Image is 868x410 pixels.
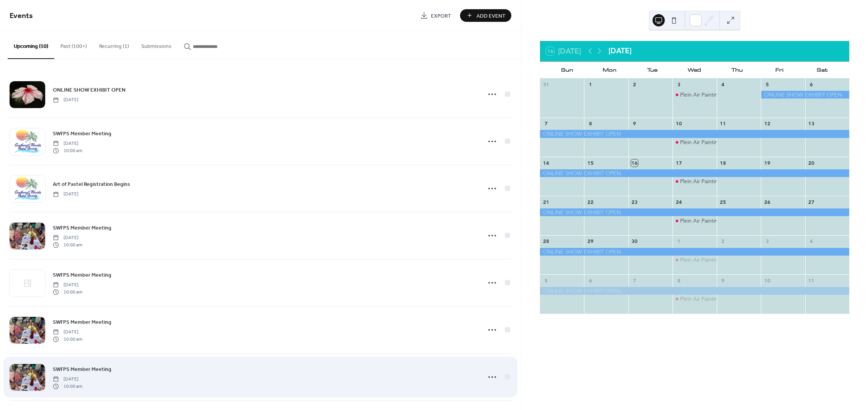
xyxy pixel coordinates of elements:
div: Plein Air Painting [672,91,716,98]
div: 22 [587,199,594,206]
div: Plein Air Painting [680,91,721,98]
div: Plein Air Painting [672,138,716,146]
div: 1 [587,81,594,88]
div: 12 [764,120,770,127]
div: 20 [808,159,815,166]
div: 26 [764,199,770,206]
span: [DATE] [53,140,82,147]
span: 10:00 am [53,383,82,390]
div: Tue [631,62,674,78]
button: Add Event [460,9,511,22]
div: Fri [758,62,801,78]
div: 29 [587,238,594,245]
a: SWFPS Member Meeting [53,271,111,279]
div: Sun [546,62,589,78]
span: SWFPS Member Meeting [53,271,111,279]
span: 10:00 am [53,289,82,295]
span: 10:00 am [53,336,82,343]
div: 30 [631,238,638,245]
span: [DATE] [53,97,78,103]
div: 5 [543,277,550,284]
div: 7 [543,120,550,127]
div: Plein Air Painting [680,217,721,225]
div: 27 [808,199,815,206]
div: ONLINE SHOW EXHIBIT OPEN [540,130,849,138]
div: 8 [675,277,682,284]
span: [DATE] [53,376,82,383]
div: 16 [631,159,638,166]
a: SWFPS Member Meeting [53,223,111,232]
div: 3 [675,81,682,88]
div: Plein Air Painting [680,138,721,146]
button: Upcoming (10) [8,31,54,59]
div: 23 [631,199,638,206]
a: Art of Pastel Registration Begins [53,180,130,189]
div: 6 [808,81,815,88]
div: 2 [631,81,638,88]
div: 31 [543,81,550,88]
div: 4 [720,81,726,88]
div: ONLINE SHOW EXHIBIT OPEN [540,208,849,216]
div: Mon [589,62,631,78]
div: 25 [720,199,726,206]
div: 11 [808,277,815,284]
div: Plein Air Painting [672,177,716,185]
div: 21 [543,199,550,206]
a: SWFPS Member Meeting [53,129,111,138]
div: 3 [764,238,770,245]
div: Sat [801,62,843,78]
div: 9 [631,120,638,127]
div: 5 [764,81,770,88]
div: 9 [720,277,726,284]
button: Submissions [135,31,178,58]
span: SWFPS Member Meeting [53,318,111,326]
span: ONLINE SHOW EXHIBIT OPEN [53,86,126,94]
div: Plein Air Painting [672,217,716,225]
button: Past (100+) [54,31,93,58]
div: 2 [720,238,726,245]
span: 10:00 am [53,241,82,248]
span: [DATE] [53,329,82,336]
div: 14 [543,159,550,166]
div: Plein Air Painting [680,256,721,264]
div: 28 [543,238,550,245]
div: 17 [675,159,682,166]
div: ONLINE SHOW EXHIBIT OPEN [761,91,849,98]
div: 7 [631,277,638,284]
div: 1 [675,238,682,245]
span: Export [431,12,451,20]
div: 6 [587,277,594,284]
div: ONLINE SHOW EXHIBIT OPEN [540,248,849,256]
div: Plein Air Painting [672,256,716,264]
span: Add Event [476,12,506,20]
div: Wed [673,62,716,78]
a: ONLINE SHOW EXHIBIT OPEN [53,85,126,94]
span: SWFPS Member Meeting [53,366,111,374]
div: [DATE] [609,46,631,57]
div: 13 [808,120,815,127]
span: [DATE] [53,235,82,241]
span: SWFPS Member Meeting [53,130,111,138]
div: 4 [808,238,815,245]
div: 24 [675,199,682,206]
div: 8 [587,120,594,127]
div: Plein Air Painting [680,177,721,185]
div: 10 [764,277,770,284]
div: Thu [716,62,758,78]
button: Recurring (1) [93,31,135,58]
div: ONLINE SHOW EXHIBIT OPEN [540,169,849,177]
span: 10:00 am [53,147,82,154]
a: Export [414,9,457,22]
span: SWFPS Member Meeting [53,224,111,232]
div: 18 [720,159,726,166]
a: SWFPS Member Meeting [53,318,111,326]
div: 19 [764,159,770,166]
div: 15 [587,159,594,166]
a: SWFPS Member Meeting [53,365,111,374]
div: 10 [675,120,682,127]
div: Plein Air Painting [680,295,721,303]
div: ONLINE SHOW EXHIBIT OPEN [540,287,849,295]
span: [DATE] [53,191,78,198]
span: Events [10,8,33,23]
